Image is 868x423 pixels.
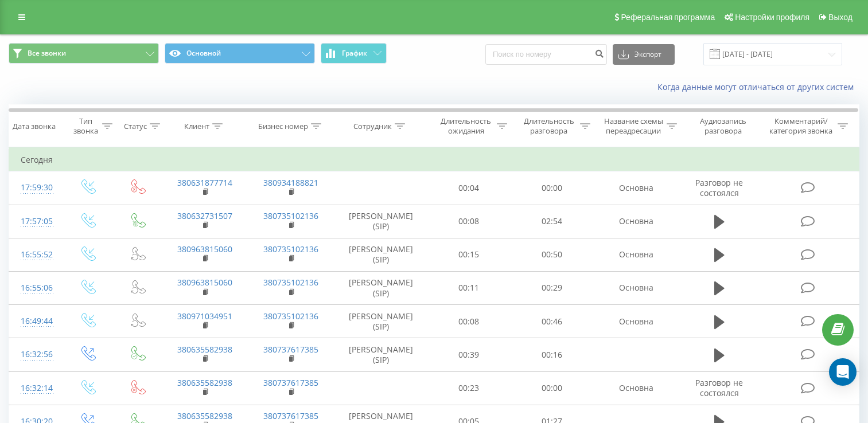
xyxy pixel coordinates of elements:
[21,343,50,366] div: 16:32:56
[177,210,232,221] a: 380632731507
[9,43,159,64] button: Все звонки
[690,116,757,136] div: Аудиозапись разговора
[72,116,99,136] div: Тип звонка
[604,116,664,136] div: Название схемы переадресации
[510,205,593,238] td: 02:54
[768,116,835,136] div: Комментарий/категория звонка
[177,344,232,355] a: 380635582938
[485,44,607,65] input: Поиск по номеру
[177,244,232,254] a: 380963815060
[21,177,50,199] div: 17:59:30
[13,122,56,131] div: Дата звонка
[657,81,859,92] a: Когда данные могут отличаться от других систем
[165,43,315,64] button: Основной
[593,171,679,205] td: Основна
[184,122,209,131] div: Клиент
[735,13,809,22] span: Настройки профиля
[593,271,679,304] td: Основна
[334,338,427,371] td: [PERSON_NAME] (SIP)
[613,44,675,65] button: Экспорт
[263,410,318,421] a: 380737617385
[21,310,50,332] div: 16:49:44
[263,244,318,254] a: 380735102136
[828,13,853,22] span: Выход
[263,311,318,322] a: 380735102136
[263,344,318,355] a: 380737617385
[438,116,495,136] div: Длительность ожидания
[510,271,593,304] td: 00:29
[9,148,859,171] td: Сегодня
[510,338,593,371] td: 00:16
[21,277,50,299] div: 16:55:06
[510,171,593,205] td: 00:00
[263,377,318,388] a: 380737617385
[263,210,318,221] a: 380735102136
[321,43,387,64] button: График
[28,49,66,58] span: Все звонки
[334,271,427,304] td: [PERSON_NAME] (SIP)
[353,122,392,131] div: Сотрудник
[334,305,427,338] td: [PERSON_NAME] (SIP)
[334,238,427,271] td: [PERSON_NAME] (SIP)
[510,371,593,405] td: 00:00
[427,238,511,271] td: 00:15
[177,311,232,322] a: 380971034951
[177,377,232,388] a: 380635582938
[258,122,308,131] div: Бизнес номер
[427,371,511,405] td: 00:23
[263,277,318,288] a: 380735102136
[263,177,318,188] a: 380934188821
[342,49,367,57] span: График
[427,205,511,238] td: 00:08
[829,358,857,386] div: Open Intercom Messenger
[427,338,511,371] td: 00:39
[21,377,50,399] div: 16:32:14
[695,377,743,398] span: Разговор не состоялся
[520,116,577,136] div: Длительность разговора
[177,177,232,188] a: 380631877714
[427,305,511,338] td: 00:08
[510,238,593,271] td: 00:50
[124,122,147,131] div: Статус
[427,271,511,304] td: 00:11
[21,210,50,233] div: 17:57:05
[621,13,715,22] span: Реферальная программа
[427,171,511,205] td: 00:04
[177,277,232,288] a: 380963815060
[510,305,593,338] td: 00:46
[334,205,427,238] td: [PERSON_NAME] (SIP)
[593,205,679,238] td: Основна
[21,244,50,266] div: 16:55:52
[695,177,743,198] span: Разговор не состоялся
[177,410,232,421] a: 380635582938
[593,238,679,271] td: Основна
[593,371,679,405] td: Основна
[593,305,679,338] td: Основна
